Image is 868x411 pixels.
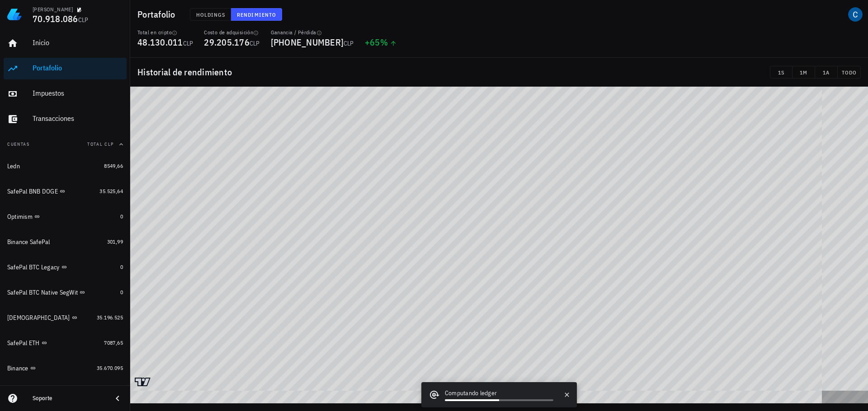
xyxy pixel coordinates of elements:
[7,314,70,322] div: [DEMOGRAPHIC_DATA]
[33,6,73,13] div: [PERSON_NAME]
[99,188,123,194] span: 35.525,64
[4,307,127,328] a: [DEMOGRAPHIC_DATA] 35.196.525
[4,231,127,253] a: Binance SafePal 301,99
[196,11,226,18] span: Holdings
[107,238,123,245] span: 301,99
[4,108,127,130] a: Transacciones
[7,263,60,271] div: SafePal BTC Legacy
[33,38,123,47] div: Inicio
[848,7,863,22] div: avatar
[7,238,50,246] div: Binance SafePal
[4,83,127,105] a: Impuestos
[344,39,354,47] span: CLP
[4,206,127,227] a: Optimism 0
[7,213,33,221] div: Optimism
[97,314,123,321] span: 35.196.525
[7,188,58,195] div: SafePal BNB DOGE
[120,263,123,270] span: 0
[7,365,28,372] div: Binance
[135,378,151,386] a: Charting by TradingView
[380,36,388,48] span: %
[4,357,127,379] a: Binance 35.670.095
[130,58,868,87] div: Historial de rendimiento
[231,8,282,21] button: Rendimiento
[7,289,78,296] div: SafePal BTC Native SegWit
[190,8,231,21] button: Holdings
[819,69,834,76] span: 1A
[4,282,127,303] a: SafePal BTC Native SegWit 0
[97,365,123,371] span: 35.670.095
[33,89,123,97] div: Impuestos
[4,256,127,278] a: SafePal BTC Legacy 0
[87,141,114,147] span: Total CLP
[104,162,123,169] span: 8549,66
[33,114,123,123] div: Transacciones
[204,29,259,36] div: Costo de adquisición
[137,7,179,22] h1: Portafolio
[4,32,127,54] a: Inicio
[4,180,127,202] a: SafePal BNB DOGE 35.525,64
[33,13,78,25] span: 70.918.086
[7,162,20,170] div: Ledn
[271,36,344,48] span: [PHONE_NUMBER]
[7,7,22,22] img: LedgiFi
[120,213,123,220] span: 0
[4,155,127,177] a: Ledn 8549,66
[271,29,354,36] div: Ganancia / Pérdida
[33,64,123,72] div: Portafolio
[774,69,788,76] span: 1S
[4,58,127,79] a: Portafolio
[78,16,89,24] span: CLP
[796,69,811,76] span: 1M
[137,29,193,36] div: Total en cripto
[236,11,276,18] span: Rendimiento
[4,134,127,155] button: CuentasTotal CLP
[793,66,815,79] button: 1M
[365,38,397,47] div: +65
[204,36,250,48] span: 29.205.176
[4,332,127,354] a: SafePal ETH 7087,65
[183,39,193,47] span: CLP
[7,339,40,347] div: SafePal ETH
[815,66,838,79] button: 1A
[841,69,857,76] span: TODO
[770,66,793,79] button: 1S
[104,339,123,346] span: 7087,65
[120,289,123,296] span: 0
[838,66,861,79] button: TODO
[137,36,183,48] span: 48.130.011
[445,388,553,399] div: Computando ledger
[250,39,260,47] span: CLP
[33,395,105,402] div: Soporte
